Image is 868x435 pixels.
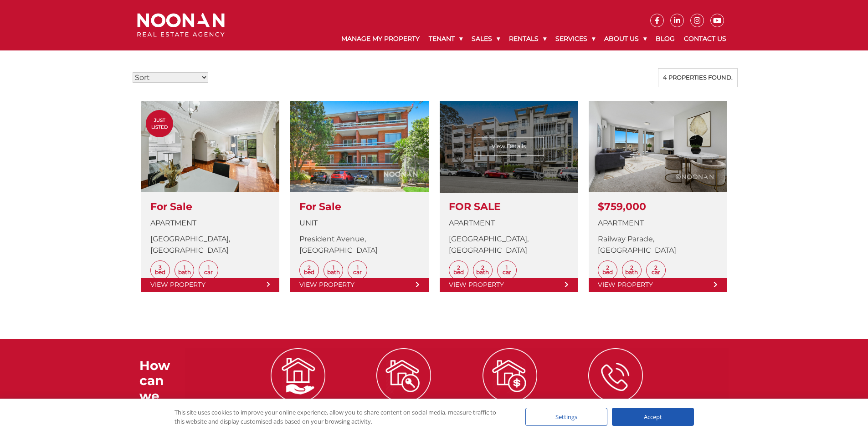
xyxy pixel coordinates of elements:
[458,370,562,428] a: Sellmy Property
[146,117,173,130] span: Just Listed
[424,27,467,50] a: Tenant
[271,348,325,403] img: ICONS
[337,27,424,50] a: Manage My Property
[564,370,668,428] a: ContactUs
[588,348,643,403] img: ICONS
[612,408,694,426] div: Accept
[525,408,607,426] div: Settings
[139,358,185,419] h3: How can we help?
[504,27,551,50] a: Rentals
[246,370,350,428] a: Managemy Property
[651,27,679,50] a: Blog
[658,68,738,87] div: 4 properties found.
[679,27,731,50] a: Contact Us
[352,370,456,428] a: Leasemy Property
[137,13,225,37] img: Noonan Real Estate Agency
[483,348,537,403] img: ICONS
[600,27,651,50] a: About Us
[175,408,507,426] div: This site uses cookies to improve your online experience, allow you to share content on social me...
[467,27,504,50] a: Sales
[133,72,208,83] select: Sort Listings
[376,348,431,403] img: ICONS
[551,27,600,50] a: Services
